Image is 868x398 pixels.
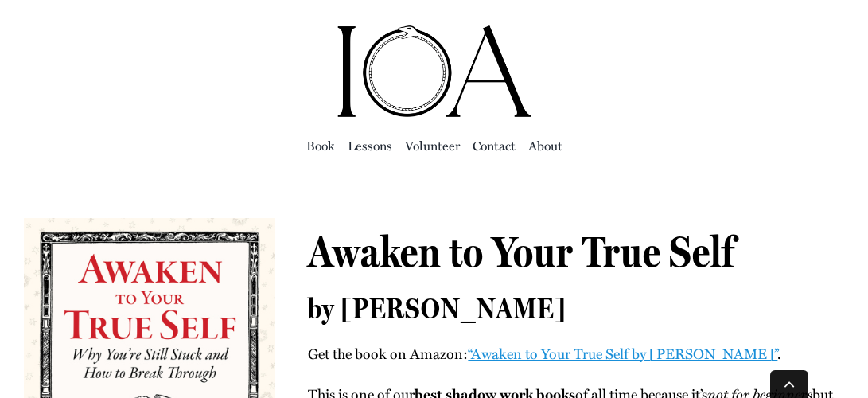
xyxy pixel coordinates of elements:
a: Lessons [348,135,392,157]
p: Get the book on Ama­zon: . [308,341,844,366]
a: Book [306,135,335,157]
span: by [PERSON_NAME] [308,291,566,326]
img: Institute of Awakening [335,24,534,119]
a: Con­tact [473,135,516,157]
a: “Awak­en to Your True Self by [PERSON_NAME]” [468,343,777,364]
a: Vol­un­teer [405,135,460,157]
span: Awaken to Your True Self [308,226,734,277]
nav: Main [24,119,844,170]
a: ioa-logo [335,21,534,41]
a: About [528,135,562,157]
